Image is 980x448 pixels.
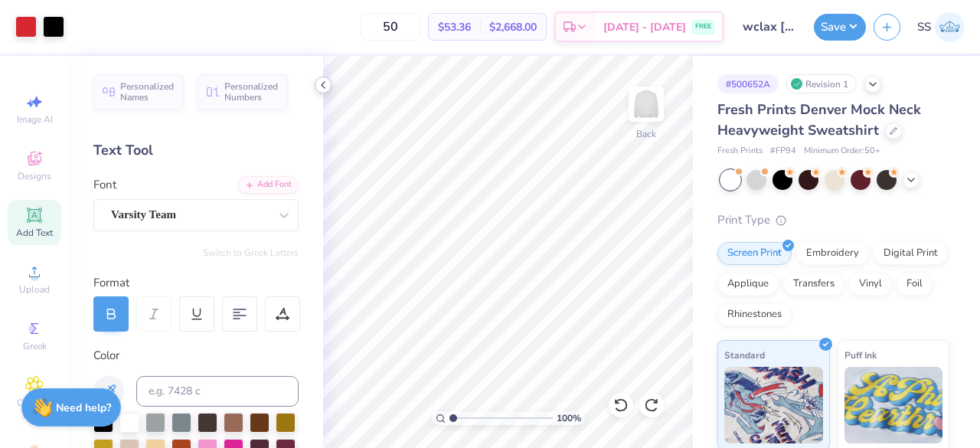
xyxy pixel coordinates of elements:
[717,303,792,326] div: Rhinestones
[203,247,299,259] button: Switch to Greek Letters
[724,347,765,363] span: Standard
[849,273,892,296] div: Vinyl
[935,12,965,42] img: Sonia Seth
[814,14,866,41] button: Save
[56,401,111,415] strong: Need help?
[23,340,47,352] span: Greek
[489,19,537,35] span: $2,668.00
[557,411,581,425] span: 100 %
[717,273,779,296] div: Applique
[93,347,299,365] div: Color
[93,274,300,292] div: Format
[724,367,823,443] img: Standard
[8,397,61,421] span: Clipart & logos
[844,347,877,363] span: Puff Ink
[717,74,779,93] div: # 500652A
[917,12,965,42] a: SS
[19,283,50,296] span: Upload
[17,113,53,126] span: Image AI
[844,367,943,443] img: Puff Ink
[796,242,869,265] div: Embroidery
[786,74,857,93] div: Revision 1
[631,89,661,119] img: Back
[717,242,792,265] div: Screen Print
[874,242,948,265] div: Digital Print
[717,145,763,158] span: Fresh Prints
[361,13,420,41] input: – –
[120,81,175,103] span: Personalized Names
[695,21,711,32] span: FREE
[18,170,51,182] span: Designs
[93,140,299,161] div: Text Tool
[238,176,299,194] div: Add Font
[917,18,931,36] span: SS
[603,19,686,35] span: [DATE] - [DATE]
[438,19,471,35] span: $53.36
[224,81,279,103] span: Personalized Numbers
[717,100,921,139] span: Fresh Prints Denver Mock Neck Heavyweight Sweatshirt
[897,273,933,296] div: Foil
[731,11,806,42] input: Untitled Design
[93,176,116,194] label: Font
[804,145,880,158] span: Minimum Order: 50 +
[717,211,949,229] div: Print Type
[636,127,656,141] div: Back
[770,145,796,158] span: # FP94
[16,227,53,239] span: Add Text
[783,273,844,296] div: Transfers
[136,376,299,407] input: e.g. 7428 c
